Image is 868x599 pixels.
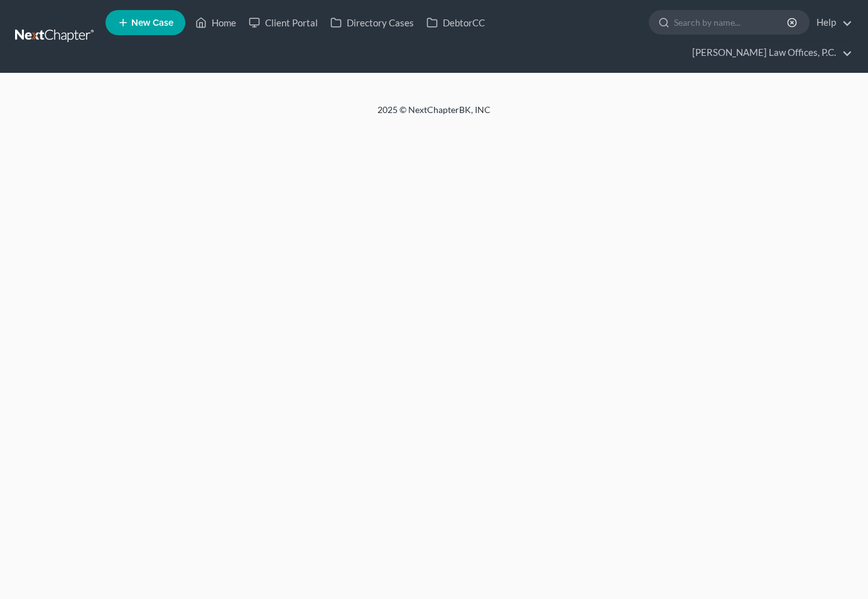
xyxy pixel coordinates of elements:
a: DebtorCC [420,11,491,34]
a: [PERSON_NAME] Law Offices, P.C. [686,41,852,64]
a: Client Portal [242,11,324,34]
input: Search by name... [674,11,789,34]
a: Home [189,11,242,34]
span: New Case [131,18,173,28]
div: 2025 © NextChapterBK, INC [76,104,792,126]
a: Help [810,11,852,34]
a: Directory Cases [324,11,420,34]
